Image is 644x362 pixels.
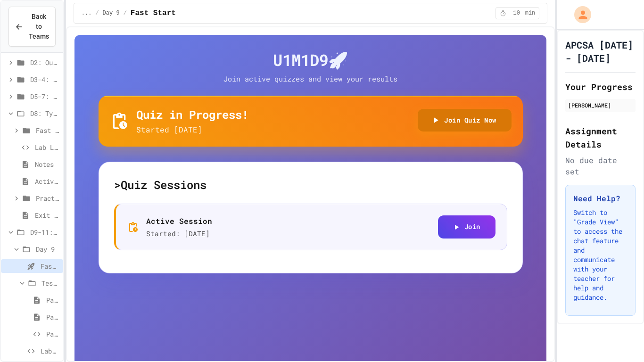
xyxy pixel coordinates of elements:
[103,9,120,17] span: Day 9
[41,346,59,356] span: Lab - Hidden Figures: Launch Weight Calculator
[41,261,59,271] span: Fast Start
[509,9,524,17] span: 10
[573,208,627,302] p: Switch to "Grade View" to access the chat feature and communicate with your teacher for help and ...
[29,12,49,41] span: Back to Teams
[438,215,495,239] button: Join
[146,215,212,227] p: Active Session
[205,74,417,84] p: Join active quizzes and view your results
[36,193,59,203] span: Practice (Homework, if needed)
[418,109,512,132] button: Join Quiz Now
[35,176,59,186] span: Activity
[82,9,92,17] span: ...
[564,4,594,25] div: My Account
[46,295,59,305] span: Part 1
[95,9,99,17] span: /
[131,8,176,19] span: Fast Start
[41,278,59,288] span: Test Review (35 mins)
[146,229,212,239] p: Started: [DATE]
[30,91,59,101] span: D5-7: Data Types and Number Calculations
[46,312,59,322] span: Part 2
[565,80,636,93] h2: Your Progress
[35,159,59,169] span: Notes
[30,58,59,67] span: D2: Output and Compiling Code
[565,38,636,65] h1: APCSA [DATE] - [DATE]
[573,193,627,204] h3: Need Help?
[136,107,248,122] h5: Quiz in Progress!
[136,124,248,135] p: Started [DATE]
[30,74,59,84] span: D3-4: Variables and Input
[46,329,59,339] span: Part 3
[8,7,56,47] button: Back to Teams
[36,244,59,254] span: Day 9
[565,155,636,177] div: No due date set
[99,50,523,70] h4: U1M1D9 🚀
[525,9,536,17] span: min
[35,142,59,152] span: Lab Lecture
[124,9,127,17] span: /
[35,210,59,220] span: Exit Ticket
[36,125,59,135] span: Fast Start (5 mins)
[565,124,636,151] h2: Assignment Details
[568,101,633,109] div: [PERSON_NAME]
[30,108,59,118] span: D8: Type Casting
[114,177,507,192] h5: > Quiz Sessions
[30,227,59,237] span: D9-11: Module Wrap Up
